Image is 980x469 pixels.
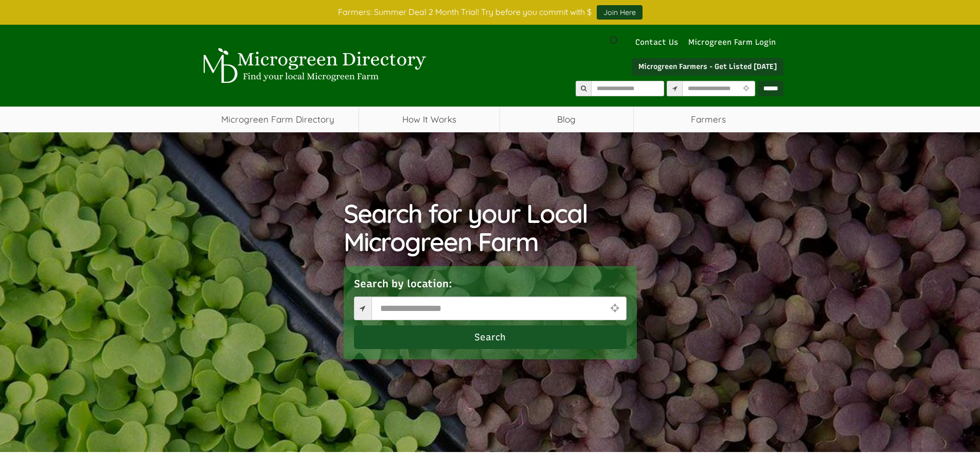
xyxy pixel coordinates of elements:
a: Blog [500,107,633,132]
a: Microgreen Farm Directory [197,107,359,132]
div: Farmers: Summer Deal 2 Month Trial! Try before you commit with $ [189,5,791,20]
i: Use Current Location [741,85,752,92]
span: Farmers [634,107,783,132]
label: Search by location: [354,276,452,291]
a: Microgreen Farmers - Get Listed [DATE] [632,58,783,76]
a: Join Here [597,5,643,20]
a: Contact Us [630,37,683,48]
i: Use Current Location [608,303,621,313]
button: Search [354,325,627,349]
h1: Search for your Local Microgreen Farm [344,199,637,256]
a: Microgreen Farm Login [688,37,781,48]
a: How It Works [359,107,500,132]
img: Microgreen Directory [197,48,429,84]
